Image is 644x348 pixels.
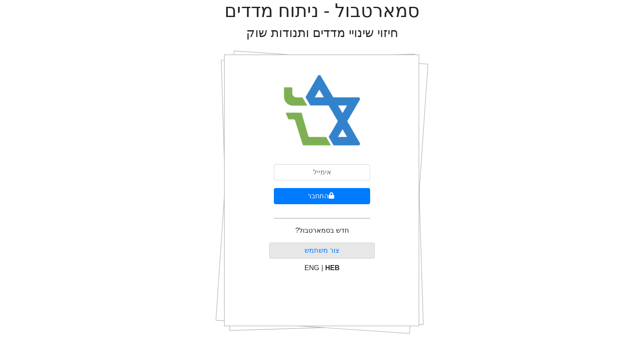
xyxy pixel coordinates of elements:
p: חדש בסמארטבול? [295,225,348,236]
span: ENG [305,264,319,271]
span: HEB [325,264,340,271]
input: אימייל [274,164,370,180]
button: צור משתמש [269,242,375,259]
span: | [321,264,323,271]
img: Smart Bull [276,64,368,157]
a: צור משתמש [305,247,339,254]
button: התחבר [274,188,370,204]
h2: חיזוי שינויי מדדים ותנודות שוק [246,26,398,40]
